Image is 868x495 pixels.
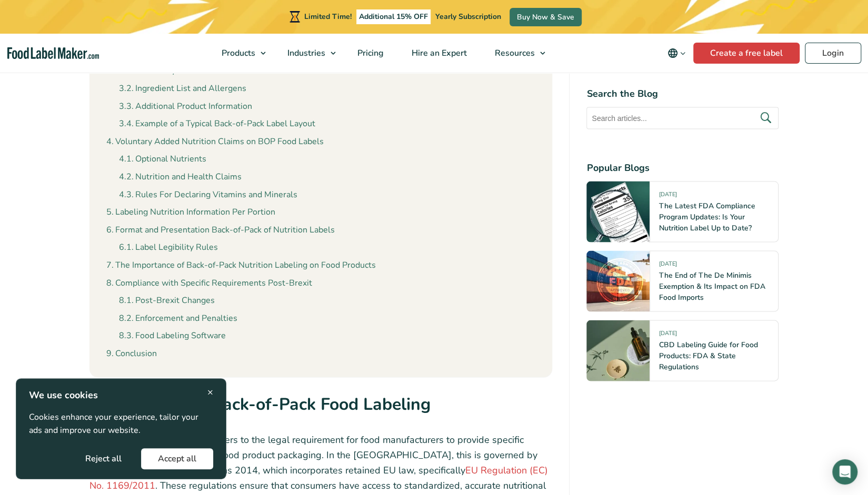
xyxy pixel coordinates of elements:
[29,389,98,401] strong: We use cookies
[356,9,431,24] span: Additional 15% OFF
[119,117,315,130] a: Example of a Typical Back-of-Pack Label Layout
[354,47,385,59] span: Pricing
[119,294,215,307] a: Post-Brexit Changes
[659,270,765,302] a: The End of The De Minimis Exemption & Its Impact on FDA Food Imports
[208,34,271,73] a: Products
[659,200,755,233] a: The Latest FDA Compliance Program Updates: Is Your Nutrition Label Up to Date?
[119,329,226,342] a: Food Labeling Software
[106,347,157,360] a: Conclusion
[481,34,551,73] a: Resources
[119,152,206,166] a: Optional Nutrients
[435,12,501,22] span: Yearly Subscription
[141,448,213,469] button: Accept all
[119,170,242,184] a: Nutrition and Health Claims
[7,47,99,59] a: Food Label Maker homepage
[805,43,861,64] a: Login
[659,190,676,202] span: [DATE]
[659,339,757,371] a: CBD Labeling Guide for Food Products: FDA & State Regulations
[106,135,324,148] a: Voluntary Added Nutrition Claims on BOP Food Labels
[408,47,468,59] span: Hire an Expert
[106,205,275,219] a: Labeling Nutrition Information Per Portion
[492,47,536,59] span: Resources
[274,34,341,73] a: Industries
[659,259,676,271] span: [DATE]
[510,8,582,26] a: Buy Now & Save
[693,43,800,64] a: Create a free label
[68,448,138,469] button: Reject all
[586,160,779,175] h4: Popular Blogs
[119,311,237,325] a: Enforcement and Penalties
[106,276,312,290] a: Compliance with Specific Requirements Post-Brexit
[218,47,256,59] span: Products
[398,34,478,73] a: Hire an Expert
[119,188,297,201] a: Rules For Declaring Vitamins and Minerals
[106,223,335,237] a: Format and Presentation Back-of-Pack of Nutrition Labels
[344,34,395,73] a: Pricing
[106,258,376,272] a: The Importance of Back-of-Pack Nutrition Labeling on Food Products
[207,385,213,399] span: ×
[89,463,548,491] a: EU Regulation (EC) No. 1169/2011
[660,43,693,64] button: Change language
[119,99,252,113] a: Additional Product Information
[29,411,213,438] p: Cookies enhance your experience, tailor your ads and improve our website.
[89,392,431,415] strong: Understanding Back-of-Pack Food Labeling
[832,459,857,484] div: Open Intercom Messenger
[586,86,779,100] h4: Search the Blog
[119,240,218,254] a: Label Legibility Rules
[659,329,676,341] span: [DATE]
[304,12,352,22] span: Limited Time!
[586,107,779,129] input: Search articles...
[119,82,246,95] a: Ingredient List and Allergens
[284,47,326,59] span: Industries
